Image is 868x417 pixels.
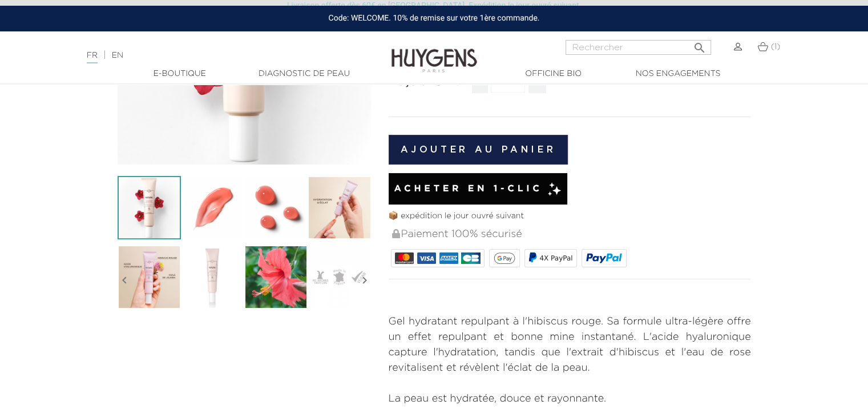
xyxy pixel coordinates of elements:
button:  [689,37,710,52]
p: 📦 expédition le jour ouvré suivant [389,210,751,222]
p: Gel hydratant repulpant à l'hibiscus rouge. Sa formule ultra-légère offre un effet repulpant et b... [389,314,751,376]
div: TTC [445,71,460,102]
a: E-Boutique [123,68,237,80]
div: Paiement 100% sécurisé [391,222,751,247]
button: Ajouter au panier [389,135,568,165]
a: EN [112,51,123,59]
i:  [693,38,706,51]
img: CB_NATIONALE [461,252,480,264]
i:  [358,252,372,309]
i:  [118,252,131,309]
a: FR [87,51,98,63]
img: Huygens [391,30,477,74]
img: MASTERCARD [395,252,414,264]
div: | [81,49,353,62]
input: Rechercher [566,40,711,55]
img: VISA [417,252,436,264]
p: La peau est hydratée, douce et rayonnante. [389,376,751,407]
img: Paiement 100% sécurisé [392,229,400,238]
img: AMEX [439,252,458,264]
a: Diagnostic de peau [247,68,361,80]
a: Nos engagements [621,68,735,80]
span: 4X PayPal [539,254,572,262]
span: (1) [770,43,780,51]
a: (1) [757,42,781,51]
img: google_pay [494,252,515,264]
a: Officine Bio [496,68,611,80]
